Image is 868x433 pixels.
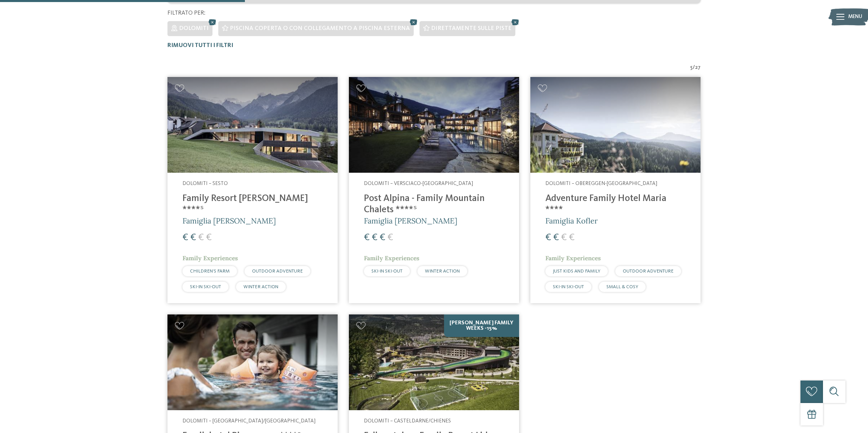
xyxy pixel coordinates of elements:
[206,233,212,243] span: €
[167,77,338,303] a: Cercate un hotel per famiglie? Qui troverete solo i migliori! Dolomiti – Sesto Family Resort [PER...
[167,43,233,48] span: Rimuovi tutti i filtri
[364,254,420,262] span: Family Experiences
[349,314,519,410] img: Cercate un hotel per famiglie? Qui troverete solo i migliori!
[364,193,504,216] h4: Post Alpina - Family Mountain Chalets ****ˢ
[182,216,276,226] span: Famiglia [PERSON_NAME]
[182,181,228,186] span: Dolomiti – Sesto
[372,233,378,243] span: €
[553,233,559,243] span: €
[623,269,674,274] span: OUTDOOR ADVENTURE
[182,193,323,216] h4: Family Resort [PERSON_NAME] ****ˢ
[167,77,338,173] img: Family Resort Rainer ****ˢ
[606,284,638,289] span: SMALL & COSY
[349,77,519,303] a: Cercate un hotel per famiglie? Qui troverete solo i migliori! Dolomiti – Versciaco-[GEOGRAPHIC_DA...
[545,193,686,216] h4: Adventure Family Hotel Maria ****
[230,26,410,31] span: Piscina coperta o con collegamento a piscina esterna
[198,233,204,243] span: €
[693,64,695,72] span: /
[425,269,460,274] span: WINTER ACTION
[545,233,551,243] span: €
[431,26,512,31] span: Direttamente sulle piste
[349,77,519,173] img: Post Alpina - Family Mountain Chalets ****ˢ
[182,233,188,243] span: €
[545,216,598,226] span: Famiglia Kofler
[553,284,584,289] span: SKI-IN SKI-OUT
[190,269,230,274] span: CHILDREN’S FARM
[167,10,205,16] span: Filtrato per:
[569,233,575,243] span: €
[545,254,601,262] span: Family Experiences
[530,77,701,173] img: Adventure Family Hotel Maria ****
[167,314,338,410] img: Cercate un hotel per famiglie? Qui troverete solo i migliori!
[695,64,701,72] span: 27
[561,233,567,243] span: €
[387,233,393,243] span: €
[364,233,370,243] span: €
[364,181,473,186] span: Dolomiti – Versciaco-[GEOGRAPHIC_DATA]
[545,181,657,186] span: Dolomiti – Obereggen-[GEOGRAPHIC_DATA]
[364,216,457,226] span: Famiglia [PERSON_NAME]
[252,269,303,274] span: OUTDOOR ADVENTURE
[182,418,315,424] span: Dolomiti – [GEOGRAPHIC_DATA]/[GEOGRAPHIC_DATA]
[380,233,385,243] span: €
[553,269,600,274] span: JUST KIDS AND FAMILY
[190,284,221,289] span: SKI-IN SKI-OUT
[179,26,209,31] span: Dolomiti
[364,418,451,424] span: Dolomiti – Casteldarne/Chienes
[530,77,701,303] a: Cercate un hotel per famiglie? Qui troverete solo i migliori! Dolomiti – Obereggen-[GEOGRAPHIC_DA...
[182,254,238,262] span: Family Experiences
[244,284,278,289] span: WINTER ACTION
[690,64,693,72] span: 5
[371,269,402,274] span: SKI-IN SKI-OUT
[190,233,196,243] span: €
